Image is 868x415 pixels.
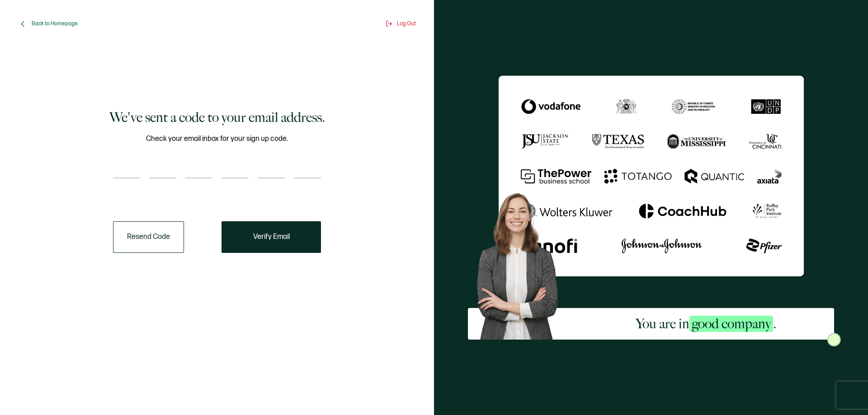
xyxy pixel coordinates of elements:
[32,20,78,27] span: Back to Homepage
[468,186,578,340] img: Sertifier Signup - You are in <span class="strong-h">good company</span>. Hero
[499,75,804,276] img: Sertifier We've sent a code to your email address.
[113,221,184,253] button: Resend Code
[222,221,321,253] button: Verify Email
[397,20,416,27] span: Log Out
[109,108,325,126] h1: We've sent a code to your email address.
[146,133,288,145] span: Check your email inbox for your sign up code.
[827,333,841,346] img: Sertifier Signup
[689,316,773,332] span: good company
[636,315,776,333] h2: You are in .
[253,233,290,241] span: Verify Email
